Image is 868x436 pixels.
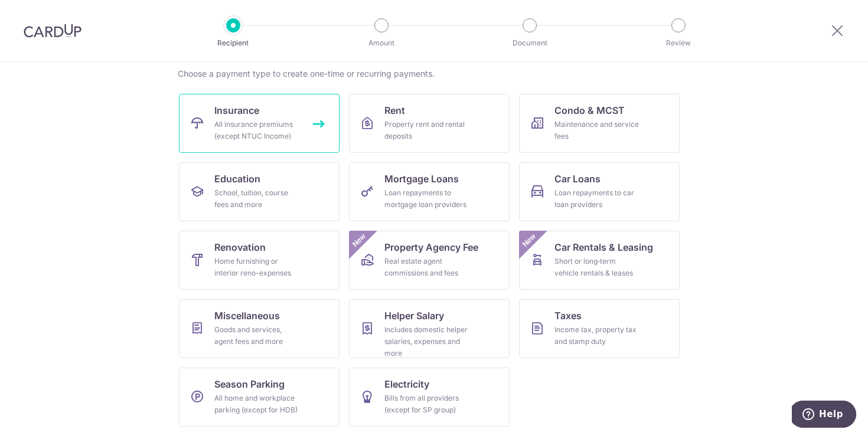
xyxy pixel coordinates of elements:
div: Income tax, property tax and stamp duty [554,324,639,348]
a: ElectricityBills from all providers (except for SP group) [349,368,510,427]
div: Choose a payment type to create one-time or recurring payments. [178,68,690,80]
span: Electricity [384,377,429,391]
span: Season Parking [214,377,285,391]
p: Amount [338,37,425,49]
span: New [520,231,539,250]
a: Season ParkingAll home and workplace parking (except for HDB) [179,368,340,427]
a: MiscellaneousGoods and services, agent fees and more [179,299,340,358]
p: Document [486,37,573,49]
div: Home furnishing or interior reno-expenses [214,255,299,279]
div: Loan repayments to mortgage loan providers [384,187,469,211]
img: CardUp [24,24,81,38]
div: Maintenance and service fees [554,119,639,142]
div: Includes domestic helper salaries, expenses and more [384,324,469,359]
span: Helper Salary [384,309,444,323]
a: Condo & MCSTMaintenance and service fees [519,94,680,153]
span: Education [214,172,260,186]
a: Helper SalaryIncludes domestic helper salaries, expenses and more [349,299,510,358]
span: Condo & MCST [554,103,625,117]
span: Rent [384,103,405,117]
div: Goods and services, agent fees and more [214,324,299,348]
a: InsuranceAll insurance premiums (except NTUC Income) [179,94,340,153]
div: All home and workplace parking (except for HDB) [214,392,299,416]
span: Mortgage Loans [384,172,459,186]
span: Taxes [554,309,582,323]
p: Recipient [190,37,277,49]
div: Short or long‑term vehicle rentals & leases [554,255,639,279]
span: New [350,231,369,250]
span: Help [27,8,51,19]
a: RentProperty rent and rental deposits [349,94,510,153]
a: Mortgage LoansLoan repayments to mortgage loan providers [349,162,510,221]
div: School, tuition, course fees and more [214,187,299,211]
div: Property rent and rental deposits [384,119,469,142]
a: TaxesIncome tax, property tax and stamp duty [519,299,680,358]
a: Property Agency FeeReal estate agent commissions and feesNew [349,231,510,290]
iframe: Opens a widget where you can find more information [792,401,856,430]
span: Car Rentals & Leasing [554,240,653,254]
a: RenovationHome furnishing or interior reno-expenses [179,231,340,290]
span: Car Loans [554,172,601,186]
div: All insurance premiums (except NTUC Income) [214,119,299,142]
span: Renovation [214,240,266,254]
span: Property Agency Fee [384,240,478,254]
p: Review [635,37,722,49]
div: Real estate agent commissions and fees [384,255,469,279]
span: Insurance [214,103,259,117]
div: Bills from all providers (except for SP group) [384,392,469,416]
a: Car Rentals & LeasingShort or long‑term vehicle rentals & leasesNew [519,231,680,290]
span: Miscellaneous [214,309,280,323]
a: Car LoansLoan repayments to car loan providers [519,162,680,221]
a: EducationSchool, tuition, course fees and more [179,162,340,221]
div: Loan repayments to car loan providers [554,187,639,211]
